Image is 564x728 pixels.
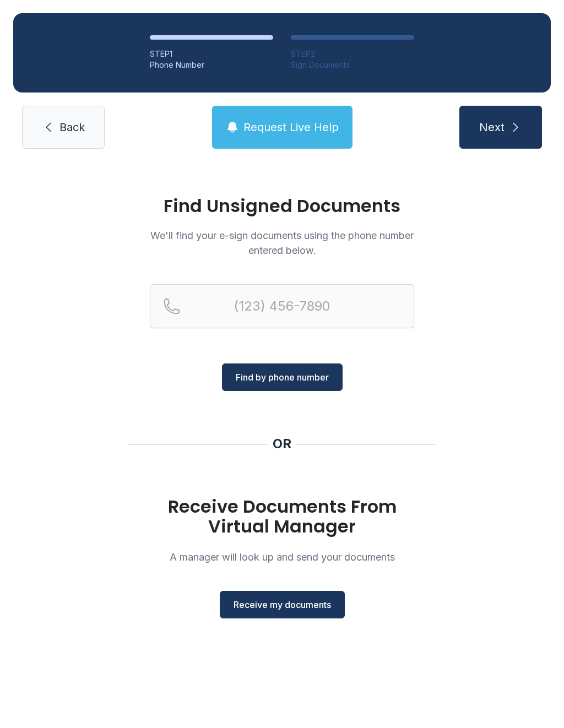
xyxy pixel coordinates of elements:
span: Request Live Help [243,119,339,135]
span: Find by phone number [236,371,329,384]
span: Back [59,119,85,135]
div: Phone Number [150,59,273,70]
p: A manager will look up and send your documents [150,550,414,564]
div: STEP 1 [150,48,273,59]
h1: Find Unsigned Documents [150,197,414,215]
span: Next [479,119,505,135]
p: We'll find your e-sign documents using the phone number entered below. [150,228,414,258]
div: STEP 2 [291,48,414,59]
div: Sign Documents [291,59,414,70]
div: OR [273,435,291,453]
input: Reservation phone number [150,284,414,328]
span: Receive my documents [234,598,331,611]
h1: Receive Documents From Virtual Manager [150,497,414,536]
